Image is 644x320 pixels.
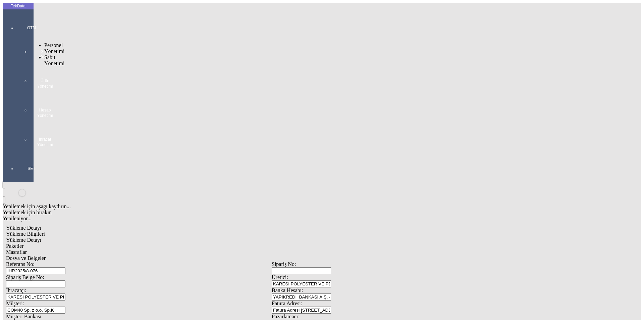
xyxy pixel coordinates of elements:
[35,107,55,118] span: Hesap Yönetimi
[6,314,43,319] span: Müşteri Bankası:
[272,301,302,306] span: Fatura Adresi:
[272,274,288,280] span: Üretici:
[6,243,23,249] span: Paketler
[272,261,296,267] span: Sipariş No:
[3,216,541,222] div: Yenileniyor...
[272,314,300,319] span: Pazarlamacı:
[44,42,64,54] span: Personel Yönetimi
[6,261,35,267] span: Referans No:
[6,225,41,231] span: Yükleme Detayı
[35,137,55,147] span: İhracat Yönetimi
[6,237,41,243] span: Yükleme Detayı
[6,301,24,306] span: Müşteri:
[21,25,42,31] span: GTM
[6,231,45,237] span: Yükleme Bilgileri
[272,287,303,293] span: Banka Hesabı:
[6,274,44,280] span: Sipariş Belge No:
[3,3,34,9] div: TekData
[6,255,46,261] span: Dosya ve Belgeler
[3,203,541,210] div: Yenilemek için aşağı kaydırın...
[3,210,541,216] div: Yenilemek için bırakın
[44,54,64,66] span: Sabit Yönetimi
[6,249,27,255] span: Masraflar
[6,287,26,293] span: İhracatçı:
[21,166,42,171] span: SET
